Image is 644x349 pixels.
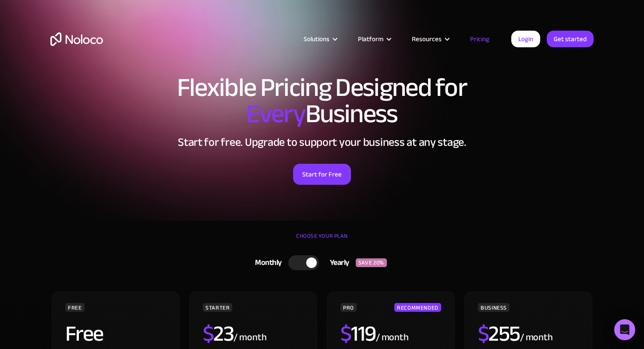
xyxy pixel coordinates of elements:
[319,256,356,269] div: Yearly
[376,331,409,345] div: / month
[65,323,103,345] h2: Free
[340,323,376,345] h2: 119
[234,331,266,345] div: / month
[547,31,594,47] a: Get started
[304,33,329,45] div: Solutions
[401,33,459,45] div: Resources
[246,89,305,138] span: Every
[203,303,232,312] div: STARTER
[356,258,387,267] div: SAVE 20%
[347,33,401,45] div: Platform
[50,74,594,127] h1: Flexible Pricing Designed for Business
[340,303,357,312] div: PRO
[244,256,288,269] div: Monthly
[614,319,635,340] div: Open Intercom Messenger
[511,31,540,47] a: Login
[50,229,594,251] div: CHOOSE YOUR PLAN
[478,303,510,312] div: BUSINESS
[50,136,594,149] h2: Start for free. Upgrade to support your business at any stage.
[50,32,103,46] a: home
[478,323,520,345] h2: 255
[412,33,442,45] div: Resources
[459,33,500,45] a: Pricing
[203,323,234,345] h2: 23
[293,164,351,185] a: Start for Free
[358,33,383,45] div: Platform
[293,33,347,45] div: Solutions
[394,303,441,312] div: RECOMMENDED
[520,331,553,345] div: / month
[65,303,85,312] div: FREE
